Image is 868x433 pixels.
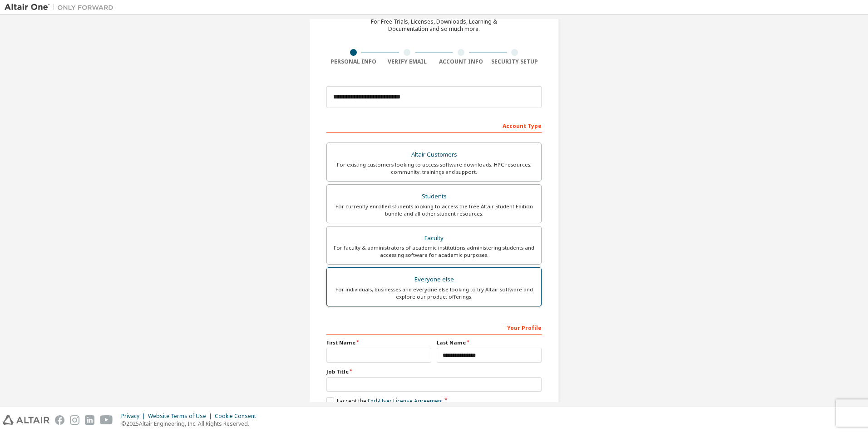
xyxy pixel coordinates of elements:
[332,161,536,176] div: For existing customers looking to access software downloads, HPC resources, community, trainings ...
[332,203,536,217] div: For currently enrolled students looking to access the free Altair Student Edition bundle and all ...
[326,118,542,133] div: Account Type
[332,148,536,161] div: Altair Customers
[368,397,443,405] a: End-User License Agreement
[332,232,536,245] div: Faculty
[371,18,497,33] div: For Free Trials, Licenses, Downloads, Learning & Documentation and so much more.
[326,339,431,346] label: First Name
[121,413,148,420] div: Privacy
[326,58,380,65] div: Personal Info
[3,415,49,425] img: altair_logo.svg
[5,3,118,12] img: Altair One
[70,415,79,425] img: instagram.svg
[148,413,215,420] div: Website Terms of Use
[326,368,542,375] label: Job Title
[434,58,488,65] div: Account Info
[332,273,536,286] div: Everyone else
[332,286,536,300] div: For individuals, businesses and everyone else looking to try Altair software and explore our prod...
[121,420,261,428] p: © 2025 Altair Engineering, Inc. All Rights Reserved.
[215,413,261,420] div: Cookie Consent
[85,415,94,425] img: linkedin.svg
[55,415,64,425] img: facebook.svg
[488,58,542,65] div: Security Setup
[332,244,536,259] div: For faculty & administrators of academic institutions administering students and accessing softwa...
[100,415,113,425] img: youtube.svg
[380,58,434,65] div: Verify Email
[326,397,443,405] label: I accept the
[437,339,542,346] label: Last Name
[326,320,542,335] div: Your Profile
[332,190,536,203] div: Students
